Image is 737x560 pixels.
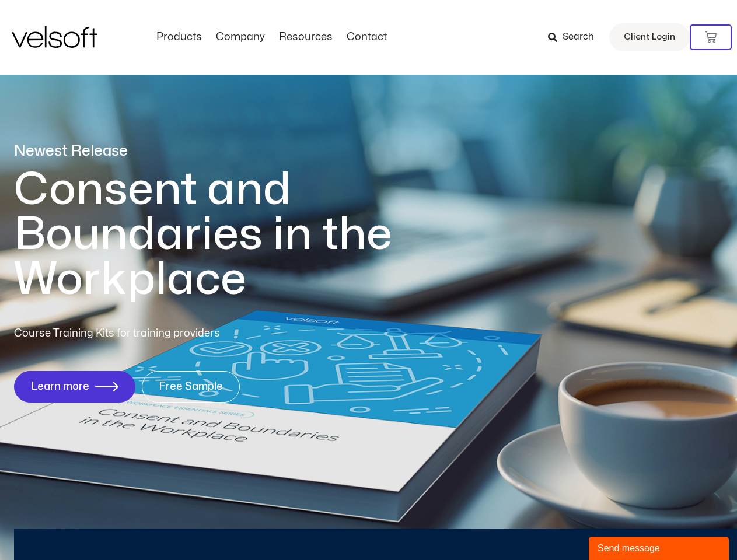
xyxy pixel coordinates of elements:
[14,141,440,162] p: Newest Release
[209,31,272,44] a: CompanyMenu Toggle
[149,31,394,44] nav: Menu
[563,30,594,45] span: Search
[31,381,89,393] span: Learn more
[159,381,223,393] span: Free Sample
[548,27,602,47] a: Search
[142,371,240,402] a: Free Sample
[12,26,97,48] img: Velsoft Training Materials
[14,167,440,302] h1: Consent and Boundaries in the Workplace
[14,371,135,402] a: Learn more
[149,31,209,44] a: ProductsMenu Toggle
[14,325,305,342] p: Course Training Kits for training providers
[589,534,731,560] iframe: chat widget
[340,31,394,44] a: ContactMenu Toggle
[609,23,690,51] a: Client Login
[624,30,675,45] span: Client Login
[272,31,340,44] a: ResourcesMenu Toggle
